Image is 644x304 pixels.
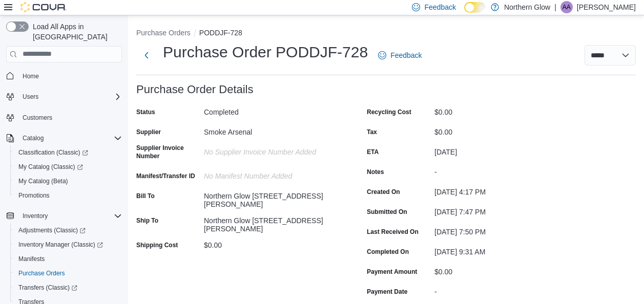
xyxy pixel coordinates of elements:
button: Promotions [10,188,126,203]
span: Customers [18,111,122,124]
label: ETA [367,148,379,156]
span: Adjustments (Classic) [14,224,122,236]
span: Home [18,70,122,82]
span: AA [563,1,571,13]
a: My Catalog (Classic) [10,160,126,174]
span: Catalog [18,132,122,144]
span: Users [23,93,38,101]
span: My Catalog (Classic) [14,161,122,173]
label: Status [136,108,155,116]
span: Purchase Orders [18,269,65,277]
a: Inventory Manager (Classic) [14,238,107,251]
span: Feedback [390,50,422,60]
a: My Catalog (Beta) [14,175,72,187]
span: Inventory Manager (Classic) [18,241,103,249]
span: Dark Mode [464,13,465,13]
span: Inventory Manager (Classic) [14,238,122,251]
a: Inventory Manager (Classic) [10,237,126,252]
span: Manifests [14,253,122,265]
button: Inventory [2,209,126,223]
p: | [554,1,556,13]
div: Alison Albert [560,1,573,13]
input: Dark Mode [464,2,486,13]
a: Adjustments (Classic) [10,223,126,237]
span: Inventory [23,212,48,220]
button: Home [2,69,126,83]
span: Feedback [424,2,455,12]
div: - [434,164,572,176]
div: [DATE] 7:47 PM [434,204,572,216]
div: - [434,284,572,296]
span: Catalog [23,134,44,142]
label: Supplier [136,128,161,136]
a: Purchase Orders [14,267,69,279]
label: Bill To [136,192,155,200]
span: Inventory [18,210,122,222]
label: Tax [367,128,377,136]
button: Catalog [18,132,48,144]
label: Completed On [367,248,409,256]
span: My Catalog (Beta) [18,177,68,185]
div: Smoke Arsenal [204,124,341,136]
button: Purchase Orders [10,266,126,280]
label: Ship To [136,216,158,225]
a: Feedback [374,45,426,66]
button: Purchase Orders [136,29,191,37]
button: Inventory [18,210,52,222]
button: PODDJF-728 [199,29,242,37]
label: Submitted On [367,208,407,216]
a: Customers [18,112,56,124]
div: No Manifest Number added [204,168,341,180]
span: Users [18,91,122,103]
span: Classification (Classic) [18,148,88,157]
label: Payment Date [367,288,407,296]
label: Recycling Cost [367,108,411,116]
button: Next [136,45,157,66]
button: My Catalog (Beta) [10,174,126,188]
label: Supplier Invoice Number [136,144,200,160]
p: Northern Glow [504,1,550,13]
div: [DATE] 4:17 PM [434,184,572,196]
a: Home [18,70,43,82]
label: Payment Amount [367,268,417,276]
span: Classification (Classic) [14,146,122,159]
a: Manifests [14,253,49,265]
a: Classification (Classic) [14,146,92,159]
div: [DATE] [434,144,572,156]
button: Manifests [10,252,126,266]
span: Manifests [18,255,45,263]
span: Home [23,72,39,80]
label: Manifest/Transfer ID [136,172,195,180]
label: Last Received On [367,228,419,236]
div: Northern Glow [STREET_ADDRESS][PERSON_NAME] [204,188,341,208]
span: Purchase Orders [14,267,122,279]
h3: Purchase Order Details [136,83,254,96]
label: Notes [367,168,384,176]
a: Promotions [14,189,54,202]
button: Users [18,91,43,103]
button: Customers [2,110,126,125]
label: Shipping Cost [136,241,178,249]
div: $0.00 [434,104,572,116]
div: [DATE] 7:50 PM [434,224,572,236]
div: $0.00 [434,124,572,136]
div: $0.00 [434,264,572,276]
a: Adjustments (Classic) [14,224,90,236]
span: Transfers (Classic) [14,281,122,294]
img: Cova [20,2,67,12]
span: Transfers (Classic) [18,284,77,292]
button: Catalog [2,131,126,145]
p: [PERSON_NAME] [577,1,636,13]
button: Users [2,90,126,104]
div: [DATE] 9:31 AM [434,244,572,256]
span: Promotions [18,191,50,200]
div: No Supplier Invoice Number added [204,144,341,156]
a: Transfers (Classic) [10,280,126,295]
label: Created On [367,188,400,196]
span: Adjustments (Classic) [18,226,86,234]
span: Customers [23,114,52,122]
a: Transfers (Classic) [14,281,81,294]
div: Completed [204,104,341,116]
div: $0.00 [204,237,341,249]
a: My Catalog (Classic) [14,161,87,173]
